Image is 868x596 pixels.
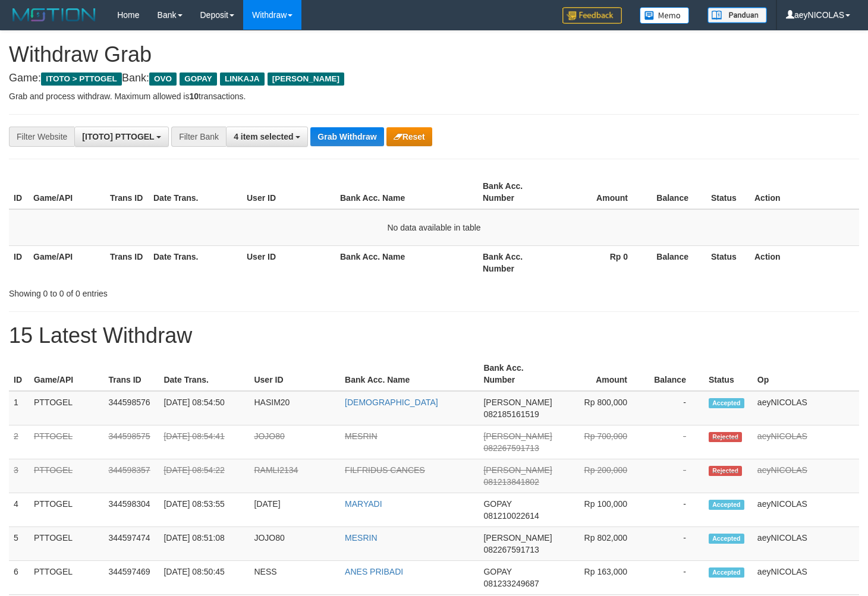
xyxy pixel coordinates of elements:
[9,391,29,425] td: 1
[483,443,539,453] span: Copy 082267591713 to clipboard
[709,398,744,408] span: Accepted
[483,511,539,521] span: Copy 081210022614 to clipboard
[9,493,29,527] td: 4
[268,72,344,86] span: [PERSON_NAME]
[29,245,105,279] th: Game/API
[29,561,104,595] td: PTTOGEL
[483,409,539,419] span: Copy 082185161519 to clipboard
[9,175,29,209] th: ID
[645,357,704,391] th: Balance
[103,527,159,561] td: 344597474
[709,500,744,510] span: Accepted
[706,175,750,209] th: Status
[709,567,744,578] span: Accepted
[483,545,539,554] span: Copy 082267591713 to clipboard
[159,493,249,527] td: [DATE] 08:53:55
[345,567,403,576] a: ANES PRIBADI
[103,561,159,595] td: 344597469
[9,425,29,459] td: 2
[555,245,646,279] th: Rp 0
[171,127,226,147] div: Filter Bank
[310,127,383,146] button: Grab Withdraw
[709,432,742,442] span: Rejected
[74,127,169,147] button: [ITOTO] PTTOGEL
[9,90,859,102] p: Grab and process withdraw. Maximum allowed is transactions.
[149,245,242,279] th: Date Trans.
[753,561,859,595] td: aeyNICOLAS
[9,43,859,67] h1: Withdraw Grab
[29,527,104,561] td: PTTOGEL
[149,175,242,209] th: Date Trans.
[483,465,552,475] span: [PERSON_NAME]
[557,425,645,459] td: Rp 700,000
[103,425,159,459] td: 344598575
[249,493,340,527] td: [DATE]
[345,533,377,543] a: MESRIN
[103,459,159,493] td: 344598357
[189,92,199,101] strong: 10
[9,324,859,348] h1: 15 Latest Withdraw
[9,127,74,147] div: Filter Website
[249,357,340,391] th: User ID
[29,357,104,391] th: Game/API
[41,72,122,86] span: ITOTO > PTTOGEL
[345,465,425,475] a: FILFRIDUS CANCES
[249,459,340,493] td: RAMLI2134
[9,459,29,493] td: 3
[704,357,753,391] th: Status
[479,357,556,391] th: Bank Acc. Number
[645,459,704,493] td: -
[386,127,432,146] button: Reset
[707,7,767,23] img: panduan.png
[180,72,217,86] span: GOPAY
[709,534,744,544] span: Accepted
[159,391,249,425] td: [DATE] 08:54:50
[103,357,159,391] th: Trans ID
[159,561,249,595] td: [DATE] 08:50:45
[29,459,104,493] td: PTTOGEL
[226,127,308,147] button: 4 item selected
[29,425,104,459] td: PTTOGEL
[483,533,552,543] span: [PERSON_NAME]
[345,431,377,441] a: MESRIN
[483,579,539,588] span: Copy 081233249687 to clipboard
[557,561,645,595] td: Rp 163,000
[9,209,859,246] td: No data available in table
[562,7,622,24] img: Feedback.jpg
[159,357,249,391] th: Date Trans.
[149,72,177,86] span: OVO
[555,175,646,209] th: Amount
[483,431,552,441] span: [PERSON_NAME]
[242,175,335,209] th: User ID
[29,175,105,209] th: Game/API
[557,391,645,425] td: Rp 800,000
[557,527,645,561] td: Rp 802,000
[220,72,265,86] span: LINKAJA
[105,175,149,209] th: Trans ID
[646,245,706,279] th: Balance
[753,459,859,493] td: aeyNICOLAS
[753,527,859,561] td: aeyNICOLAS
[645,561,704,595] td: -
[345,499,382,509] a: MARYADI
[483,499,511,509] span: GOPAY
[9,357,29,391] th: ID
[249,425,340,459] td: JOJO80
[249,391,340,425] td: HASIM20
[753,425,859,459] td: aeyNICOLAS
[478,175,555,209] th: Bank Acc. Number
[478,245,555,279] th: Bank Acc. Number
[9,527,29,561] td: 5
[645,391,704,425] td: -
[750,175,859,209] th: Action
[557,357,645,391] th: Amount
[750,245,859,279] th: Action
[159,425,249,459] td: [DATE] 08:54:41
[557,493,645,527] td: Rp 100,000
[709,466,742,476] span: Rejected
[645,425,704,459] td: -
[345,398,438,407] a: [DEMOGRAPHIC_DATA]
[640,7,690,24] img: Button%20Memo.svg
[753,391,859,425] td: aeyNICOLAS
[159,527,249,561] td: [DATE] 08:51:08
